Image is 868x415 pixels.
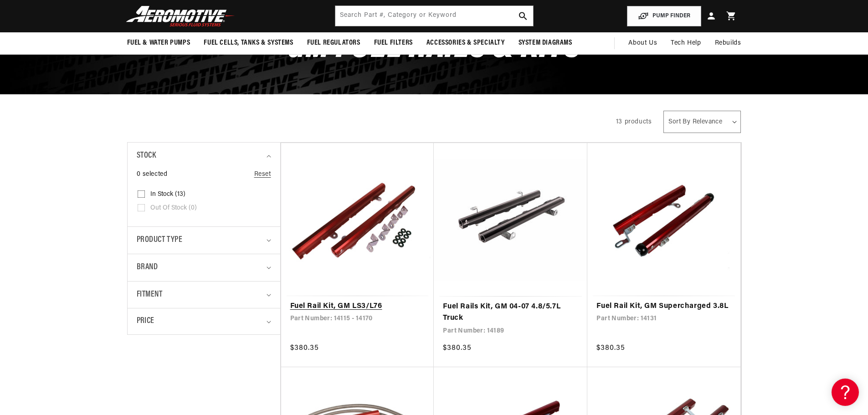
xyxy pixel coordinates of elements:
[197,32,300,54] summary: Fuel Cells, Tanks & Systems
[137,261,158,274] span: Brand
[123,5,237,27] img: Aeromotive
[420,32,512,54] summary: Accessories & Specialty
[671,38,701,48] span: Tech Help
[137,282,271,308] summary: Fitment (0 selected)
[300,32,367,54] summary: Fuel Regulators
[137,149,156,163] span: Stock
[127,38,190,48] span: Fuel & Water Pumps
[335,6,533,26] input: Search by Part Number, Category or Keyword
[628,40,657,46] span: About Us
[443,301,578,324] a: Fuel Rails Kit, GM 04-07 4.8/5.7L Truck
[137,315,154,328] span: Price
[290,301,425,313] a: Fuel Rail Kit, GM LS3/L76
[137,169,168,179] span: 0 selected
[120,32,197,54] summary: Fuel & Water Pumps
[513,6,533,26] button: search button
[137,234,183,247] span: Product type
[708,32,748,54] summary: Rebuilds
[596,301,731,313] a: Fuel Rail Kit, GM Supercharged 3.8L
[204,38,293,48] span: Fuel Cells, Tanks & Systems
[621,32,664,54] a: About Us
[627,6,701,26] button: PUMP FINDER
[512,32,579,54] summary: System Diagrams
[137,288,163,302] span: Fitment
[137,308,271,334] summary: Price
[616,118,652,125] span: 13 products
[254,169,271,179] a: Reset
[367,32,420,54] summary: Fuel Filters
[664,32,708,54] summary: Tech Help
[150,204,197,212] span: Out of stock (0)
[426,38,505,48] span: Accessories & Specialty
[374,38,413,48] span: Fuel Filters
[137,227,271,254] summary: Product type (0 selected)
[519,38,572,48] span: System Diagrams
[307,38,360,48] span: Fuel Regulators
[137,143,271,169] summary: Stock (0 selected)
[715,38,741,48] span: Rebuilds
[150,190,185,199] span: In stock (13)
[137,254,271,281] summary: Brand (0 selected)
